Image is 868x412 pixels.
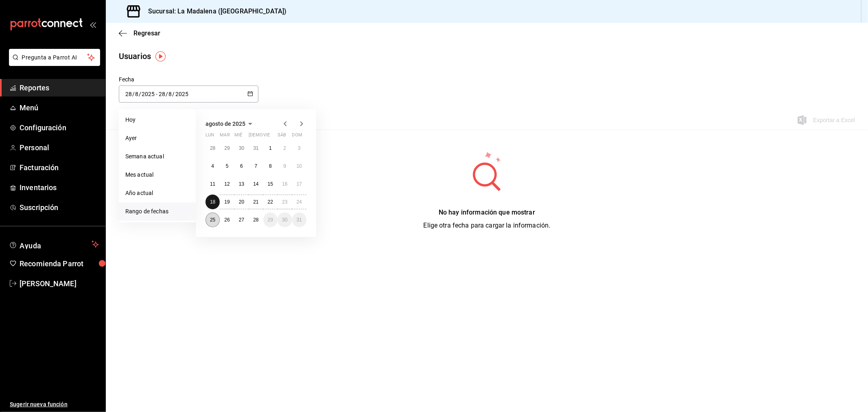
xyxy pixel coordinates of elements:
span: Pregunta a Parrot AI [22,53,87,62]
abbr: 24 de agosto de 2025 [297,199,302,205]
abbr: 11 de agosto de 2025 [210,181,215,187]
span: Sugerir nueva función [10,400,99,409]
abbr: 2 de agosto de 2025 [283,145,286,151]
button: 29 de agosto de 2025 [263,213,278,227]
li: Hoy [119,111,196,129]
span: Regresar [133,29,160,37]
span: Menú [20,102,99,113]
abbr: 18 de agosto de 2025 [210,199,215,205]
span: Configuración [20,122,99,133]
span: [PERSON_NAME] [20,278,99,289]
abbr: 31 de agosto de 2025 [297,217,302,223]
abbr: 21 de agosto de 2025 [253,199,258,205]
img: Tooltip marker [155,51,166,61]
button: open_drawer_menu [90,21,96,28]
button: 16 de agosto de 2025 [278,177,292,191]
button: 30 de agosto de 2025 [278,213,292,227]
button: 27 de agosto de 2025 [234,213,249,227]
div: Usuarios [119,50,151,62]
li: Ayer [119,129,196,147]
abbr: 23 de agosto de 2025 [282,199,287,205]
button: 2 de agosto de 2025 [278,141,292,156]
button: 4 de agosto de 2025 [206,159,220,173]
button: 30 de julio de 2025 [234,141,249,156]
span: / [132,91,135,97]
abbr: 13 de agosto de 2025 [239,181,244,187]
abbr: sábado [278,132,286,141]
button: 7 de agosto de 2025 [249,159,263,173]
button: 25 de agosto de 2025 [206,213,220,227]
li: Mes actual [119,166,196,184]
span: Facturación [20,162,99,173]
span: / [173,91,175,97]
button: 10 de agosto de 2025 [292,159,306,173]
button: 20 de agosto de 2025 [234,195,249,209]
span: Inventarios [20,182,99,193]
abbr: 29 de agosto de 2025 [268,217,273,223]
button: 3 de agosto de 2025 [292,141,306,156]
button: 9 de agosto de 2025 [278,159,292,173]
abbr: 3 de agosto de 2025 [298,145,301,151]
button: 11 de agosto de 2025 [206,177,220,191]
input: Month [168,91,173,97]
button: 8 de agosto de 2025 [263,159,278,173]
abbr: 31 de julio de 2025 [253,145,258,151]
button: 15 de agosto de 2025 [263,177,278,191]
a: Pregunta a Parrot AI [6,59,100,68]
input: Day [158,91,166,97]
button: 19 de agosto de 2025 [220,195,234,209]
button: 14 de agosto de 2025 [249,177,263,191]
abbr: 6 de agosto de 2025 [240,163,243,169]
abbr: 1 de agosto de 2025 [269,145,272,151]
button: 26 de agosto de 2025 [220,213,234,227]
abbr: 28 de julio de 2025 [210,145,215,151]
span: agosto de 2025 [206,121,245,127]
button: 1 de agosto de 2025 [263,141,278,156]
span: Reportes [20,82,99,93]
button: 31 de agosto de 2025 [292,213,306,227]
button: 17 de agosto de 2025 [292,177,306,191]
button: 5 de agosto de 2025 [220,159,234,173]
button: 31 de julio de 2025 [249,141,263,156]
li: Semana actual [119,147,196,166]
abbr: 19 de agosto de 2025 [224,199,230,205]
abbr: 9 de agosto de 2025 [283,163,286,169]
li: Rango de fechas [119,202,196,221]
button: 6 de agosto de 2025 [234,159,249,173]
abbr: 26 de agosto de 2025 [224,217,230,223]
abbr: 30 de agosto de 2025 [282,217,287,223]
abbr: 4 de agosto de 2025 [211,163,214,169]
abbr: viernes [263,132,270,141]
abbr: 22 de agosto de 2025 [268,199,273,205]
span: - [156,91,157,97]
button: 24 de agosto de 2025 [292,195,306,209]
abbr: 17 de agosto de 2025 [297,181,302,187]
abbr: domingo [292,132,302,141]
button: 21 de agosto de 2025 [249,195,263,209]
input: Month [135,91,139,97]
input: Day [125,91,132,97]
li: Año actual [119,184,196,202]
span: / [166,91,168,97]
button: 12 de agosto de 2025 [220,177,234,191]
button: 13 de agosto de 2025 [234,177,249,191]
span: Elige otra fecha para cargar la información. [424,221,551,229]
abbr: 7 de agosto de 2025 [255,163,258,169]
abbr: 14 de agosto de 2025 [253,181,258,187]
abbr: 29 de julio de 2025 [224,145,230,151]
button: Pregunta a Parrot AI [9,49,100,66]
abbr: 15 de agosto de 2025 [268,181,273,187]
button: 18 de agosto de 2025 [206,195,220,209]
abbr: 30 de julio de 2025 [239,145,244,151]
span: Recomienda Parrot [20,258,99,269]
span: Personal [20,142,99,153]
input: Year [175,91,189,97]
button: Regresar [119,29,160,37]
span: Suscripción [20,202,99,213]
span: Ayuda [20,239,88,249]
h3: Sucursal: La Madalena ([GEOGRAPHIC_DATA]) [142,7,286,16]
abbr: lunes [206,132,214,141]
button: 23 de agosto de 2025 [278,195,292,209]
button: agosto de 2025 [206,119,255,129]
